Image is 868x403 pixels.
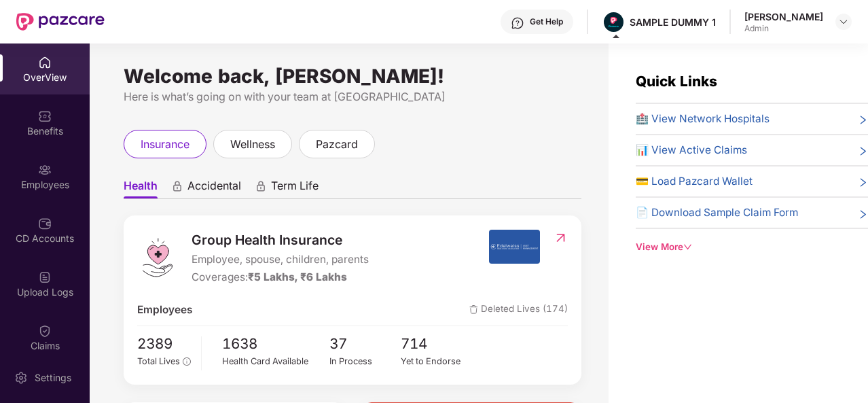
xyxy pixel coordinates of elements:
div: Get Help [530,16,563,27]
img: svg+xml;base64,PHN2ZyBpZD0iQmVuZWZpdHMiIHhtbG5zPSJodHRwOi8vd3d3LnczLm9yZy8yMDAwL3N2ZyIgd2lkdGg9Ij... [38,109,52,123]
span: 💳 Load Pazcard Wallet [636,173,753,190]
div: In Process [329,355,401,368]
span: down [683,243,692,251]
img: svg+xml;base64,PHN2ZyBpZD0iSGVscC0zMngzMiIgeG1sbnM9Imh0dHA6Ly93d3cudzMub3JnLzIwMDAvc3ZnIiB3aWR0aD... [511,16,524,30]
div: View More [636,240,868,254]
span: insurance [141,136,189,153]
img: deleteIcon [469,305,478,314]
span: 1638 [222,333,329,355]
span: Total Lives [137,356,180,366]
div: Admin [744,23,823,34]
span: right [858,207,868,221]
span: right [858,176,868,190]
span: Employees [137,302,192,318]
span: Term Life [271,179,319,198]
div: Settings [31,371,75,385]
span: wellness [230,136,275,153]
img: svg+xml;base64,PHN2ZyBpZD0iSG9tZSIgeG1sbnM9Imh0dHA6Ly93d3cudzMub3JnLzIwMDAvc3ZnIiB3aWR0aD0iMjAiIG... [38,56,52,69]
span: ₹5 Lakhs, ₹6 Lakhs [248,270,347,283]
div: Coverages: [192,269,369,285]
span: 📄 Download Sample Claim Form [636,205,798,221]
span: 📊 View Active Claims [636,142,747,158]
img: RedirectIcon [554,231,568,245]
span: info-circle [183,357,190,365]
span: pazcard [316,136,358,153]
img: svg+xml;base64,PHN2ZyBpZD0iQ0RfQWNjb3VudHMiIGRhdGEtbmFtZT0iQ0QgQWNjb3VudHMiIHhtbG5zPSJodHRwOi8vd3... [38,217,52,230]
span: right [858,113,868,127]
div: animation [171,180,183,192]
img: Pazcare_Alternative_logo-01-01.png [604,12,623,32]
span: Accidental [187,179,241,198]
img: svg+xml;base64,PHN2ZyBpZD0iQ2xhaW0iIHhtbG5zPSJodHRwOi8vd3d3LnczLm9yZy8yMDAwL3N2ZyIgd2lkdGg9IjIwIi... [38,324,52,338]
div: Health Card Available [222,355,329,368]
img: svg+xml;base64,PHN2ZyBpZD0iVXBsb2FkX0xvZ3MiIGRhdGEtbmFtZT0iVXBsb2FkIExvZ3MiIHhtbG5zPSJodHRwOi8vd3... [38,270,52,284]
span: 37 [329,333,401,355]
span: 714 [401,333,473,355]
span: Quick Links [636,73,717,90]
div: animation [255,180,267,192]
div: SAMPLE DUMMY 1 [630,16,716,29]
span: right [858,145,868,158]
img: New Pazcare Logo [16,13,105,31]
div: Yet to Endorse [401,355,473,368]
img: svg+xml;base64,PHN2ZyBpZD0iRHJvcGRvd24tMzJ4MzIiIHhtbG5zPSJodHRwOi8vd3d3LnczLm9yZy8yMDAwL3N2ZyIgd2... [838,16,849,27]
img: insurerIcon [489,230,540,264]
span: Health [124,179,158,198]
img: logo [137,237,178,278]
span: 2389 [137,333,191,355]
img: svg+xml;base64,PHN2ZyBpZD0iU2V0dGluZy0yMHgyMCIgeG1sbnM9Imh0dHA6Ly93d3cudzMub3JnLzIwMDAvc3ZnIiB3aW... [14,371,28,385]
span: Employee, spouse, children, parents [192,251,369,268]
div: Here is what’s going on with your team at [GEOGRAPHIC_DATA] [124,88,581,105]
span: Group Health Insurance [192,230,369,250]
img: svg+xml;base64,PHN2ZyBpZD0iRW1wbG95ZWVzIiB4bWxucz0iaHR0cDovL3d3dy53My5vcmcvMjAwMC9zdmciIHdpZHRoPS... [38,163,52,177]
span: 🏥 View Network Hospitals [636,111,770,127]
div: Welcome back, [PERSON_NAME]! [124,71,581,82]
span: Deleted Lives (174) [469,302,568,318]
div: [PERSON_NAME] [744,10,823,23]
